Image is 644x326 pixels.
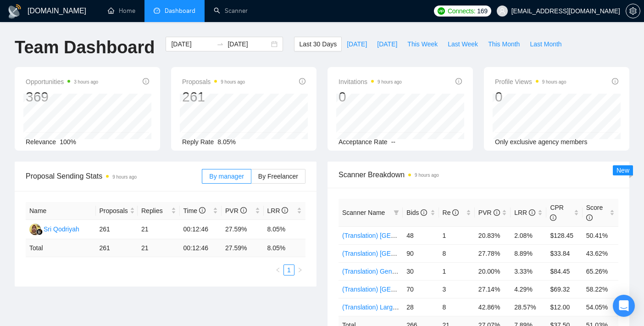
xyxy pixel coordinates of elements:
[100,206,128,216] span: Proposals
[267,207,289,214] span: LRR
[613,295,635,317] div: Open Intercom Messenger
[546,244,582,262] td: $33.84
[258,173,298,180] span: By Freelancer
[448,39,478,49] span: Last Week
[182,76,245,87] span: Proposals
[342,268,403,275] a: (Translation) General
[299,39,337,49] span: Last 30 Days
[108,7,135,15] a: homeHome
[272,264,283,275] li: Previous Page
[342,209,385,216] span: Scanner Name
[264,220,306,239] td: 8.05%
[182,88,245,106] div: 261
[439,226,475,244] td: 1
[222,239,264,257] td: 27.59 %
[171,39,213,49] input: Start date
[217,40,224,48] span: to
[407,39,438,49] span: This Week
[217,40,224,48] span: swap-right
[475,244,511,262] td: 27.78%
[26,202,96,220] th: Name
[616,167,629,174] span: New
[542,79,566,84] time: 9 hours ago
[60,138,76,146] span: 100%
[141,206,169,216] span: Replies
[339,76,402,87] span: Invitations
[494,209,500,216] span: info-circle
[7,4,22,19] img: logo
[583,298,618,316] td: 54.05%
[511,244,546,262] td: 8.89%
[96,202,138,220] th: Proposals
[443,37,483,51] button: Last Week
[183,207,205,214] span: Time
[138,239,180,257] td: 21
[475,280,511,298] td: 27.14%
[475,298,511,316] td: 42.86%
[228,39,269,49] input: End date
[272,264,283,275] button: left
[415,173,439,178] time: 9 hours ago
[546,280,582,298] td: $69.32
[26,239,96,257] td: Total
[342,37,372,51] button: [DATE]
[29,225,79,232] a: SQSri Qodriyah
[165,7,195,15] span: Dashboard
[339,138,388,146] span: Acceptance Rate
[282,207,288,214] span: info-circle
[511,298,546,316] td: 28.57%
[339,169,618,180] span: Scanner Breakdown
[214,7,248,15] a: searchScanner
[391,138,395,146] span: --
[297,267,303,273] span: right
[29,224,41,235] img: SQ
[514,209,535,216] span: LRR
[478,209,500,216] span: PVR
[439,298,475,316] td: 8
[443,209,459,216] span: Re
[138,202,180,220] th: Replies
[264,239,306,257] td: 8.05 %
[294,264,305,275] li: Next Page
[583,244,618,262] td: 43.62%
[402,37,443,51] button: This Week
[583,262,618,280] td: 65.26%
[475,262,511,280] td: 20.00%
[406,209,427,216] span: Bids
[199,207,205,214] span: info-circle
[421,209,427,216] span: info-circle
[550,214,556,221] span: info-circle
[488,39,520,49] span: This Month
[495,138,588,146] span: Only exclusive agency members
[154,7,160,14] span: dashboard
[403,262,439,280] td: 30
[112,174,137,180] time: 9 hours ago
[499,8,505,14] span: user
[294,37,342,51] button: Last 30 Days
[394,210,399,215] span: filter
[182,138,214,146] span: Reply Rate
[74,79,98,84] time: 3 hours ago
[347,39,367,49] span: [DATE]
[452,209,459,216] span: info-circle
[511,280,546,298] td: 4.29%
[530,39,561,49] span: Last Month
[546,226,582,244] td: $128.45
[342,250,447,257] a: (Translation) [GEOGRAPHIC_DATA]
[403,226,439,244] td: 48
[403,298,439,316] td: 28
[439,280,475,298] td: 3
[495,76,566,87] span: Profile Views
[339,88,402,106] div: 0
[483,37,525,51] button: This Month
[511,262,546,280] td: 3.33%
[44,224,79,234] div: Sri Qodriyah
[477,6,487,16] span: 169
[294,264,305,275] button: right
[511,226,546,244] td: 2.08%
[342,232,447,239] a: (Translation) [GEOGRAPHIC_DATA]
[26,170,202,182] span: Proposal Sending Stats
[403,244,439,262] td: 90
[26,88,98,106] div: 369
[455,78,462,84] span: info-circle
